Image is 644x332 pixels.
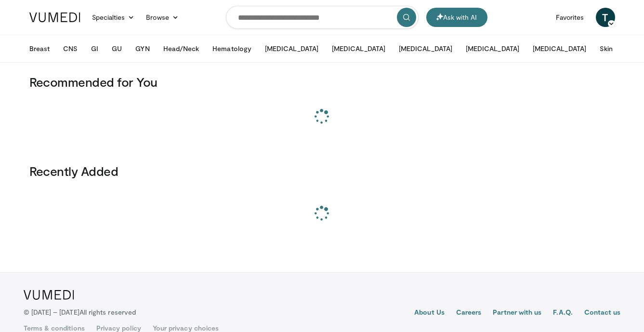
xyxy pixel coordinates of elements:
[29,163,615,179] h3: Recently Added
[130,39,155,58] button: GYN
[456,307,482,319] a: Careers
[393,39,458,58] button: [MEDICAL_DATA]
[553,307,572,319] a: F.A.Q.
[584,307,621,319] a: Contact us
[140,8,184,27] a: Browse
[158,39,205,58] button: Head/Neck
[426,8,487,27] button: Ask with AI
[207,39,257,58] button: Hematology
[106,39,128,58] button: GU
[259,39,324,58] button: [MEDICAL_DATA]
[226,6,419,29] input: Search topics, interventions
[79,308,136,316] span: All rights reserved
[29,74,615,90] h3: Recommended for You
[594,39,618,58] button: Skin
[85,39,104,58] button: GI
[86,8,141,27] a: Specialties
[326,39,391,58] button: [MEDICAL_DATA]
[24,307,136,317] p: © [DATE] – [DATE]
[527,39,592,58] button: [MEDICAL_DATA]
[24,290,74,300] img: VuMedi Logo
[596,8,615,27] a: T
[550,8,590,27] a: Favorites
[29,13,80,22] img: VuMedi Logo
[493,307,541,319] a: Partner with us
[460,39,525,58] button: [MEDICAL_DATA]
[414,307,445,319] a: About Us
[57,39,83,58] button: CNS
[24,39,55,58] button: Breast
